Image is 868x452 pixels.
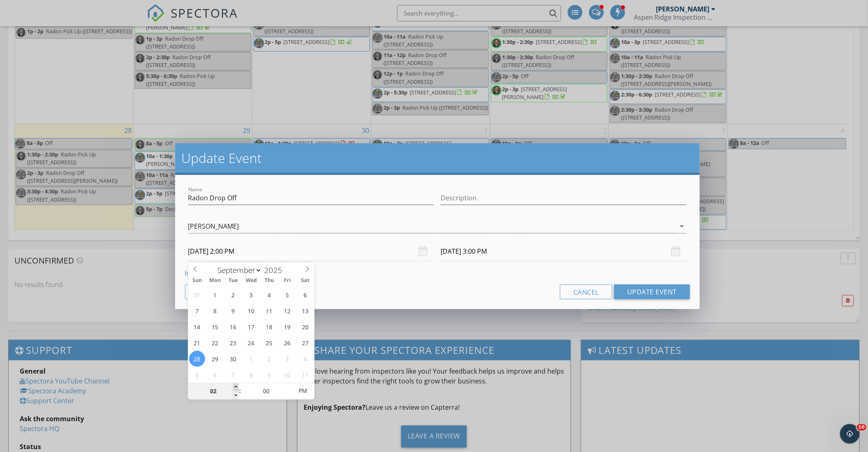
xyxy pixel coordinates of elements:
span: September 21, 2025 [189,335,205,351]
span: September 12, 2025 [279,303,295,319]
span: September 1, 2025 [207,287,223,303]
span: September 13, 2025 [297,303,313,319]
span: October 1, 2025 [243,351,259,367]
span: September 19, 2025 [279,319,295,335]
span: October 10, 2025 [279,367,295,383]
span: September 8, 2025 [207,303,223,319]
span: September 30, 2025 [225,351,241,367]
input: Year [262,265,289,276]
span: September 29, 2025 [207,351,223,367]
span: September 14, 2025 [189,319,205,335]
span: September 9, 2025 [225,303,241,319]
span: Wed [242,278,260,284]
span: September 15, 2025 [207,319,223,335]
span: Thu [260,278,279,284]
span: September 7, 2025 [189,303,205,319]
span: September 11, 2025 [261,303,277,319]
a: Inspection details [185,268,240,278]
span: September 2, 2025 [225,287,241,303]
span: September 28, 2025 [189,351,205,367]
span: Fri [278,278,296,284]
span: September 3, 2025 [243,287,259,303]
span: October 9, 2025 [261,367,277,383]
span: Sat [296,278,314,284]
span: September 27, 2025 [297,335,313,351]
span: October 4, 2025 [297,351,313,367]
i: arrow_drop_down [677,221,687,231]
span: 10 [857,424,866,431]
span: September 6, 2025 [297,287,313,303]
div: [PERSON_NAME] [188,223,239,230]
span: September 18, 2025 [261,319,277,335]
h2: Update Event [182,150,694,166]
button: Delete [185,285,236,299]
span: October 11, 2025 [297,367,313,383]
span: September 24, 2025 [243,335,259,351]
span: October 5, 2025 [189,367,205,383]
span: September 10, 2025 [243,303,259,319]
span: September 4, 2025 [261,287,277,303]
span: October 3, 2025 [279,351,295,367]
input: Select date [188,241,434,262]
button: Update Event [614,285,690,299]
button: Cancel [560,285,612,299]
span: October 8, 2025 [243,367,259,383]
span: September 17, 2025 [243,319,259,335]
span: September 16, 2025 [225,319,241,335]
span: Tue [224,278,242,284]
span: August 31, 2025 [189,287,205,303]
span: September 23, 2025 [225,335,241,351]
input: Select date [441,241,687,262]
span: September 5, 2025 [279,287,295,303]
span: Sun [188,278,206,284]
span: Click to toggle [292,383,314,399]
span: October 2, 2025 [261,351,277,367]
iframe: Intercom live chat [840,424,860,444]
span: September 22, 2025 [207,335,223,351]
span: September 20, 2025 [297,319,313,335]
span: Mon [206,278,224,284]
span: September 25, 2025 [261,335,277,351]
span: : [239,383,241,399]
span: October 7, 2025 [225,367,241,383]
span: September 26, 2025 [279,335,295,351]
span: October 6, 2025 [207,367,223,383]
